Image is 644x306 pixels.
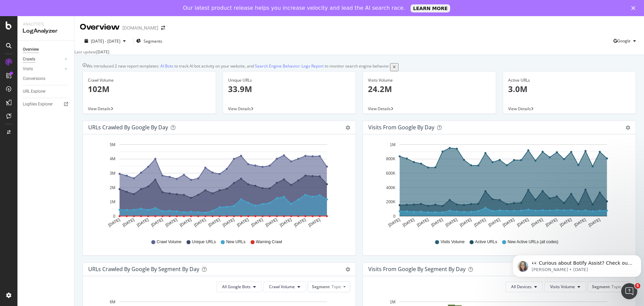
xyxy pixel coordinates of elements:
[110,185,115,190] text: 2M
[368,124,434,131] div: Visits from Google by day
[368,83,491,95] p: 24.2M
[88,266,199,272] div: URLs Crawled by Google By Segment By Day
[110,299,115,304] text: 6M
[23,101,69,108] a: Logfiles Explorer
[312,284,330,290] span: Segment
[88,106,111,112] span: View Details
[390,299,395,304] text: 1M
[263,281,306,292] button: Crawl Volume
[193,217,207,227] text: [DATE]
[386,200,395,204] text: 200K
[386,157,395,161] text: 800K
[393,214,395,218] text: 0
[23,75,45,82] div: Conversions
[23,101,53,108] div: Logfiles Explorer
[216,281,262,292] button: All Google Bots
[592,284,610,290] span: Segment
[368,77,491,83] div: Visits Volume
[23,88,46,95] div: URL Explorer
[345,267,350,272] div: gear
[23,56,63,63] a: Crawls
[23,21,69,27] div: Analytics
[387,217,401,227] text: [DATE]
[621,283,637,299] iframe: Intercom live chat
[222,217,235,227] text: [DATE]
[23,65,63,73] a: Visits
[96,49,109,55] div: [DATE]
[113,214,115,218] text: 0
[293,217,307,227] text: [DATE]
[88,83,211,95] p: 102M
[473,217,487,227] text: [DATE]
[386,185,395,190] text: 400K
[445,217,458,227] text: [DATE]
[136,217,150,227] text: [DATE]
[430,217,444,227] text: [DATE]
[635,283,640,289] span: 5
[23,46,69,53] a: Overview
[87,63,390,71] div: We introduced 2 new report templates: to track AI bot activity on your website, and to monitor se...
[279,217,292,227] text: [DATE]
[183,5,405,11] div: Our latest product release helps you increase velocity and lead the AI search race.
[368,266,466,272] div: Visits from Google By Segment By Day
[505,281,543,292] button: All Devices
[611,284,622,290] span: Topic
[23,65,33,73] div: Visits
[440,239,465,245] span: Visits Volume
[80,21,120,33] div: Overview
[110,171,115,175] text: 3M
[617,38,631,44] span: Google
[122,217,135,227] text: [DATE]
[80,38,130,44] button: [DATE] - [DATE]
[23,88,69,95] a: URL Explorer
[573,217,587,227] text: [DATE]
[222,284,251,290] span: All Google Bots
[613,36,639,46] button: Google
[88,140,348,233] svg: A chart.
[459,217,472,227] text: [DATE]
[265,217,278,227] text: [DATE]
[390,63,398,71] button: close banner
[626,125,630,130] div: gear
[161,26,165,30] div: arrow-right-arrow-left
[368,106,391,112] span: View Details
[228,106,251,112] span: View Details
[256,239,282,245] span: Warning Crawl
[110,157,115,161] text: 4M
[165,217,178,227] text: [DATE]
[475,239,497,245] span: Active URLs
[228,83,351,95] p: 33.9M
[507,239,558,245] span: New Active URLs (all codes)
[345,125,350,130] div: gear
[157,239,181,245] span: Crawl Volume
[228,77,351,83] div: Unique URLs
[308,217,321,227] text: [DATE]
[269,284,295,290] span: Crawl Volume
[368,140,628,233] div: A chart.
[136,36,162,46] button: Segments
[508,77,631,83] div: Active URLs
[83,63,636,71] div: info banner
[110,200,115,204] text: 1M
[23,56,35,63] div: Crawls
[559,217,573,227] text: [DATE]
[531,217,544,227] text: [DATE]
[88,77,211,83] div: Crawl Volume
[390,142,395,147] text: 1M
[251,217,264,227] text: [DATE]
[411,4,450,12] a: LEARN MORE
[88,124,168,131] div: URLs Crawled by Google by day
[144,38,162,44] span: Segments
[516,217,530,227] text: [DATE]
[502,217,515,227] text: [DATE]
[510,241,644,288] iframe: Intercom notifications message
[208,217,221,227] text: [DATE]
[91,38,120,44] span: [DATE] - [DATE]
[255,63,324,69] a: Search Engine Behavior: Logs Report
[416,217,430,227] text: [DATE]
